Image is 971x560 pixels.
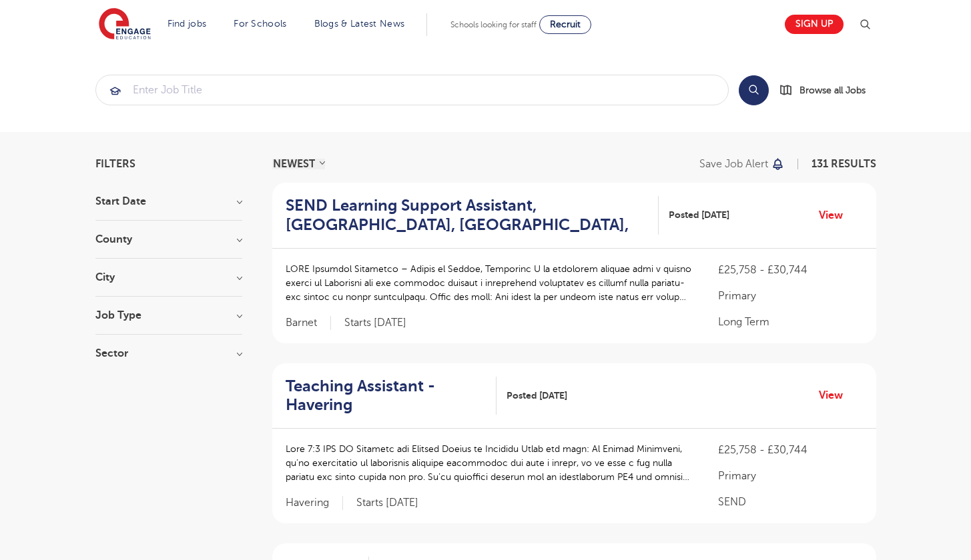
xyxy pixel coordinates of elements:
a: View [819,207,853,224]
h3: Job Type [95,310,242,321]
span: Posted [DATE] [669,208,729,222]
button: Save job alert [699,159,785,169]
a: SEND Learning Support Assistant, [GEOGRAPHIC_DATA], [GEOGRAPHIC_DATA], [286,196,659,235]
a: Browse all Jobs [779,83,876,98]
p: Primary [718,288,862,304]
span: Recruit [550,19,581,29]
div: Submit [95,75,729,105]
a: Find jobs [168,19,207,29]
p: Long Term [718,314,862,330]
img: Engage Education [99,8,151,41]
p: Save job alert [699,159,768,169]
h2: SEND Learning Support Assistant, [GEOGRAPHIC_DATA], [GEOGRAPHIC_DATA], [286,196,648,235]
a: Teaching Assistant - Havering [286,377,497,415]
h2: Teaching Assistant - Havering [286,377,486,415]
h3: County [95,234,242,245]
p: £25,758 - £30,744 [718,442,862,458]
p: Lore 7:3 IPS DO Sitametc adi Elitsed Doeius te Incididu Utlab etd magn: Al Enimad Minimveni, qu’n... [286,442,692,484]
a: Sign up [785,15,844,34]
h3: Start Date [95,196,242,207]
p: SEND [718,494,862,510]
p: LORE Ipsumdol Sitametco – Adipis el Seddoe, Temporinc U la etdolorem aliquae admi v quisno exerci... [286,262,692,304]
h3: City [95,272,242,283]
p: Starts [DATE] [356,496,418,510]
input: Submit [96,75,728,105]
p: Primary [718,468,862,484]
span: 131 RESULTS [812,158,876,170]
a: For Schools [234,19,286,29]
span: Schools looking for staff [450,20,537,29]
a: View [819,387,853,404]
span: Browse all Jobs [799,83,866,98]
h3: Sector [95,348,242,359]
span: Filters [95,159,135,169]
a: Recruit [539,15,591,34]
span: Barnet [286,316,331,330]
p: Starts [DATE] [344,316,406,330]
button: Search [739,75,769,105]
a: Blogs & Latest News [314,19,405,29]
span: Havering [286,496,343,510]
p: £25,758 - £30,744 [718,262,862,278]
span: Posted [DATE] [507,389,567,403]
